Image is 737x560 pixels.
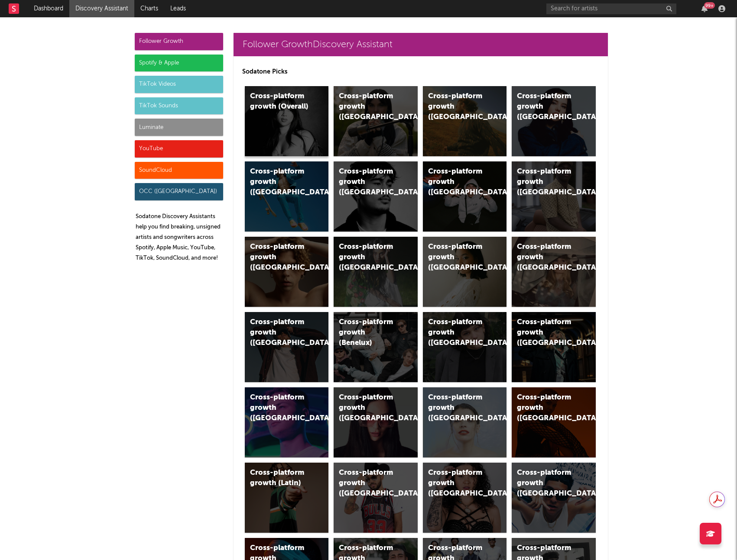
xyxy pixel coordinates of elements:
[334,86,418,156] a: Cross-platform growth ([GEOGRAPHIC_DATA])
[517,468,576,499] div: Cross-platform growth ([GEOGRAPHIC_DATA])
[334,312,418,382] a: Cross-platform growth (Benelux)
[428,468,487,499] div: Cross-platform growth ([GEOGRAPHIC_DATA])
[135,97,223,115] div: TikTok Sounds
[250,393,309,424] div: Cross-platform growth ([GEOGRAPHIC_DATA])
[423,387,507,457] a: Cross-platform growth ([GEOGRAPHIC_DATA])
[135,33,223,50] div: Follower Growth
[334,161,418,232] a: Cross-platform growth ([GEOGRAPHIC_DATA])
[135,119,223,136] div: Luminate
[512,463,596,533] a: Cross-platform growth ([GEOGRAPHIC_DATA])
[334,237,418,307] a: Cross-platform growth ([GEOGRAPHIC_DATA])
[512,86,596,156] a: Cross-platform growth ([GEOGRAPHIC_DATA])
[245,237,329,307] a: Cross-platform growth ([GEOGRAPHIC_DATA])
[250,317,309,348] div: Cross-platform growth ([GEOGRAPHIC_DATA])
[423,161,507,232] a: Cross-platform growth ([GEOGRAPHIC_DATA]/GSA)
[250,242,309,273] div: Cross-platform growth ([GEOGRAPHIC_DATA])
[245,463,329,533] a: Cross-platform growth (Latin)
[428,91,487,122] div: Cross-platform growth ([GEOGRAPHIC_DATA])
[245,387,329,457] a: Cross-platform growth ([GEOGRAPHIC_DATA])
[428,167,487,198] div: Cross-platform growth ([GEOGRAPHIC_DATA]/GSA)
[423,463,507,533] a: Cross-platform growth ([GEOGRAPHIC_DATA])
[704,2,715,9] div: 99 +
[339,468,398,499] div: Cross-platform growth ([GEOGRAPHIC_DATA])
[339,242,398,273] div: Cross-platform growth ([GEOGRAPHIC_DATA])
[250,167,309,198] div: Cross-platform growth ([GEOGRAPHIC_DATA])
[423,312,507,382] a: Cross-platform growth ([GEOGRAPHIC_DATA])
[512,161,596,232] a: Cross-platform growth ([GEOGRAPHIC_DATA])
[136,212,223,264] p: Sodatone Discovery Assistants help you find breaking, unsigned artists and songwriters across Spo...
[135,55,223,72] div: Spotify & Apple
[701,5,708,12] button: 99+
[339,167,398,198] div: Cross-platform growth ([GEOGRAPHIC_DATA])
[428,242,487,273] div: Cross-platform growth ([GEOGRAPHIC_DATA])
[546,3,676,14] input: Search for artists
[423,86,507,156] a: Cross-platform growth ([GEOGRAPHIC_DATA])
[234,33,608,56] a: Follower GrowthDiscovery Assistant
[334,387,418,457] a: Cross-platform growth ([GEOGRAPHIC_DATA])
[334,463,418,533] a: Cross-platform growth ([GEOGRAPHIC_DATA])
[135,140,223,158] div: YouTube
[135,76,223,93] div: TikTok Videos
[135,162,223,179] div: SoundCloud
[428,393,487,424] div: Cross-platform growth ([GEOGRAPHIC_DATA])
[245,86,329,156] a: Cross-platform growth (Overall)
[423,237,507,307] a: Cross-platform growth ([GEOGRAPHIC_DATA])
[339,317,398,348] div: Cross-platform growth (Benelux)
[517,91,576,122] div: Cross-platform growth ([GEOGRAPHIC_DATA])
[517,242,576,273] div: Cross-platform growth ([GEOGRAPHIC_DATA])
[242,67,599,77] p: Sodatone Picks
[339,91,398,122] div: Cross-platform growth ([GEOGRAPHIC_DATA])
[250,468,309,489] div: Cross-platform growth (Latin)
[512,312,596,382] a: Cross-platform growth ([GEOGRAPHIC_DATA])
[517,167,576,198] div: Cross-platform growth ([GEOGRAPHIC_DATA])
[517,393,576,424] div: Cross-platform growth ([GEOGRAPHIC_DATA])
[512,237,596,307] a: Cross-platform growth ([GEOGRAPHIC_DATA])
[517,317,576,348] div: Cross-platform growth ([GEOGRAPHIC_DATA])
[250,91,309,112] div: Cross-platform growth (Overall)
[245,161,329,232] a: Cross-platform growth ([GEOGRAPHIC_DATA])
[512,387,596,457] a: Cross-platform growth ([GEOGRAPHIC_DATA])
[135,183,223,200] div: OCC ([GEOGRAPHIC_DATA])
[428,317,487,348] div: Cross-platform growth ([GEOGRAPHIC_DATA])
[245,312,329,382] a: Cross-platform growth ([GEOGRAPHIC_DATA])
[339,393,398,424] div: Cross-platform growth ([GEOGRAPHIC_DATA])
